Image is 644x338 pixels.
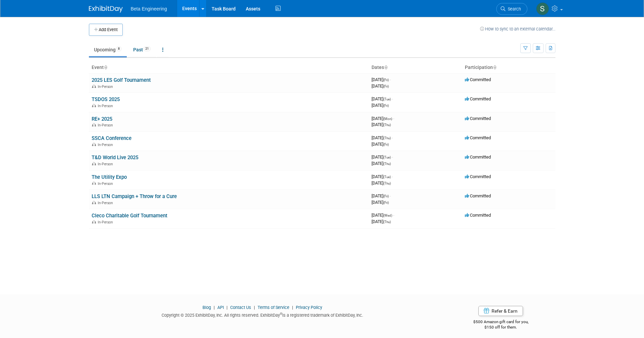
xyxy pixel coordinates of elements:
a: Terms of Service [258,305,289,310]
span: [DATE] [372,219,391,224]
a: Cleco Charitable Golf Tournament [92,213,167,219]
span: - [392,174,393,179]
span: Committed [465,174,491,179]
span: (Fri) [383,201,389,204]
span: Committed [465,96,491,101]
span: [DATE] [372,200,389,205]
img: In-Person Event [92,201,96,204]
img: In-Person Event [92,123,96,126]
button: Add Event [89,24,123,36]
span: In-Person [98,84,115,89]
a: Upcoming8 [89,43,127,56]
sup: ® [280,312,282,316]
span: (Tue) [383,175,391,179]
span: | [290,305,295,310]
span: [DATE] [372,83,389,89]
span: (Fri) [383,194,389,198]
span: [DATE] [372,122,391,127]
span: [DATE] [372,161,391,166]
span: 8 [116,46,122,51]
a: 2025 LES Golf Tournament [92,77,151,83]
span: [DATE] [372,180,391,186]
a: LLS LTN Campaign + Throw for a Cure [92,193,177,199]
span: Beta Engineering [131,6,167,11]
span: (Mon) [383,117,392,121]
a: Search [496,3,527,15]
a: How to sync to an external calendar... [480,26,555,31]
a: TSDOS 2025 [92,96,120,102]
span: (Thu) [383,162,391,166]
th: Dates [369,62,462,73]
a: SSCA Conference [92,135,132,141]
span: [DATE] [372,213,394,218]
img: In-Person Event [92,104,96,107]
span: [DATE] [372,174,393,179]
span: - [390,77,391,82]
span: - [393,213,394,218]
a: API [217,305,224,310]
span: 21 [143,46,151,51]
img: In-Person Event [92,143,96,146]
span: (Thu) [383,220,391,224]
div: $500 Amazon gift card for you, [446,315,555,330]
span: - [390,193,391,198]
span: Committed [465,154,491,160]
span: | [212,305,216,310]
span: Search [505,6,521,11]
span: (Tue) [383,97,391,101]
span: Committed [465,77,491,82]
span: [DATE] [372,154,393,160]
span: (Fri) [383,104,389,107]
span: In-Person [98,104,115,108]
span: (Wed) [383,214,392,217]
a: Sort by Participation Type [493,65,496,70]
div: $150 off for them. [446,324,555,330]
span: Committed [465,213,491,218]
th: Participation [462,62,555,73]
span: [DATE] [372,135,393,140]
span: In-Person [98,162,115,166]
img: In-Person Event [92,162,96,165]
span: (Tue) [383,155,391,159]
a: Sort by Event Name [104,65,107,70]
span: - [392,135,393,140]
span: (Fri) [383,78,389,82]
span: | [225,305,229,310]
a: Blog [202,305,211,310]
span: - [392,154,393,160]
a: Contact Us [230,305,251,310]
img: In-Person Event [92,84,96,88]
span: - [393,116,394,121]
span: [DATE] [372,116,394,121]
span: | [252,305,257,310]
img: Sara Dorsey [536,2,549,15]
img: In-Person Event [92,182,96,185]
a: RE+ 2025 [92,116,112,122]
span: [DATE] [372,193,391,198]
a: T&D World Live 2025 [92,154,138,161]
th: Event [89,62,369,73]
span: (Thu) [383,136,391,140]
span: In-Person [98,123,115,127]
span: [DATE] [372,103,389,108]
a: Refer & Earn [478,306,523,316]
a: The Utility Expo [92,174,127,180]
img: In-Person Event [92,220,96,223]
span: Committed [465,193,491,198]
span: (Fri) [383,143,389,146]
span: [DATE] [372,142,389,147]
span: Committed [465,116,491,121]
span: [DATE] [372,96,393,101]
span: [DATE] [372,77,391,82]
span: Committed [465,135,491,140]
a: Past21 [128,43,156,56]
div: Copyright © 2025 ExhibitDay, Inc. All rights reserved. ExhibitDay is a registered trademark of Ex... [89,311,436,318]
span: (Fri) [383,84,389,88]
a: Privacy Policy [296,305,322,310]
span: In-Person [98,220,115,224]
span: In-Person [98,143,115,147]
span: - [392,96,393,101]
span: In-Person [98,182,115,186]
img: ExhibitDay [89,6,123,13]
span: (Thu) [383,182,391,185]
